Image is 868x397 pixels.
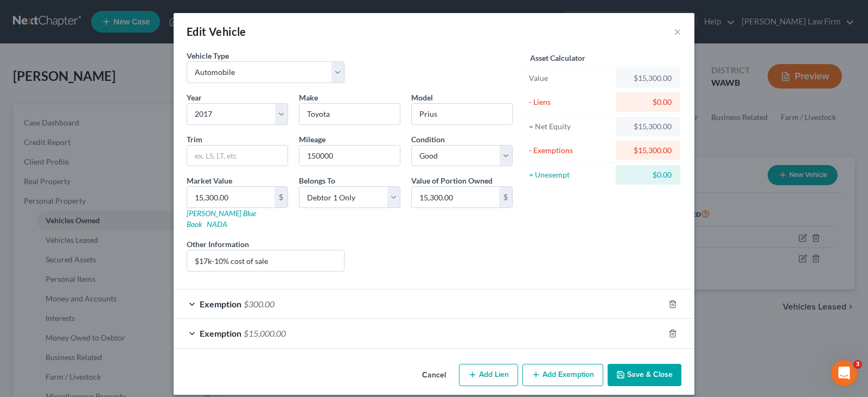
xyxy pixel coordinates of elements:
[624,97,672,108] div: $0.00
[187,250,344,271] input: (optional)
[624,169,672,180] div: $0.00
[244,328,286,338] span: $15,000.00
[275,187,288,207] div: $
[187,187,275,207] input: 0.00
[459,364,518,387] button: Add Lien
[522,364,603,387] button: Add Exemption
[529,121,611,132] div: = Net Equity
[187,92,202,103] label: Year
[412,187,499,207] input: 0.00
[187,209,256,229] a: [PERSON_NAME] Blue Book
[187,134,202,145] label: Trim
[411,134,445,145] label: Condition
[853,360,862,369] span: 3
[187,24,246,39] div: Edit Vehicle
[187,50,229,61] label: Vehicle Type
[608,364,681,387] button: Save & Close
[244,299,275,309] span: $300.00
[200,299,241,309] span: Exemption
[299,176,335,185] span: Belongs To
[624,145,672,156] div: $15,300.00
[624,73,672,84] div: $15,300.00
[411,92,433,103] label: Model
[187,238,249,250] label: Other Information
[187,175,232,186] label: Market Value
[499,187,512,207] div: $
[299,104,400,124] input: ex. Nissan
[412,104,512,124] input: ex. Altima
[624,121,672,132] div: $15,300.00
[529,73,611,84] div: Value
[674,25,681,38] button: ×
[529,169,611,180] div: = Unexempt
[200,328,241,338] span: Exemption
[831,360,857,386] iframe: Intercom live chat
[529,145,611,156] div: - Exemptions
[299,134,325,145] label: Mileage
[187,146,288,166] input: ex. LS, LT, etc
[530,52,585,64] label: Asset Calculator
[299,93,318,102] span: Make
[299,146,400,166] input: --
[411,175,493,186] label: Value of Portion Owned
[207,219,227,229] a: NADA
[529,97,611,108] div: - Liens
[413,365,455,387] button: Cancel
